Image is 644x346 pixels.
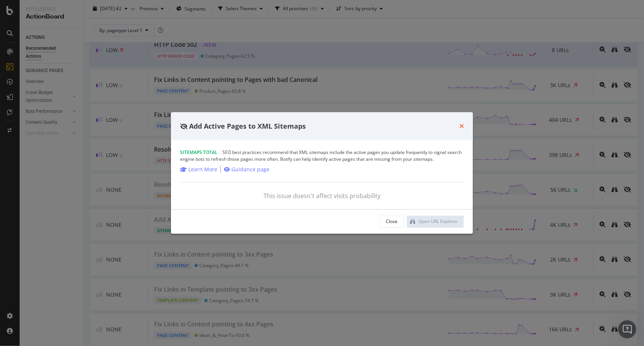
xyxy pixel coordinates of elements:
[180,149,464,163] div: SEO best practices recommend that XML sitemaps include the active pages you update frequently to ...
[188,166,217,173] div: Learn More
[459,121,464,131] div: times
[379,216,404,228] button: Close
[231,166,270,173] div: Guidance page
[180,123,188,129] div: eye-slash
[224,166,270,173] a: Guidance page
[180,149,217,155] span: Sitemaps Total
[5,3,19,17] button: go back
[407,216,464,228] button: Open URL Explorer
[180,166,217,173] a: Learn More
[189,121,306,130] span: Add Active Pages to XML Sitemaps
[386,218,397,225] div: Close
[180,192,464,200] div: This issue doesn't affect visits probability
[219,149,221,155] span: |
[241,3,255,17] div: Close
[227,3,241,17] button: Collapse window
[171,112,473,234] div: modal
[618,320,636,338] iframe: Intercom live chat
[418,218,458,225] div: Open URL Explorer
